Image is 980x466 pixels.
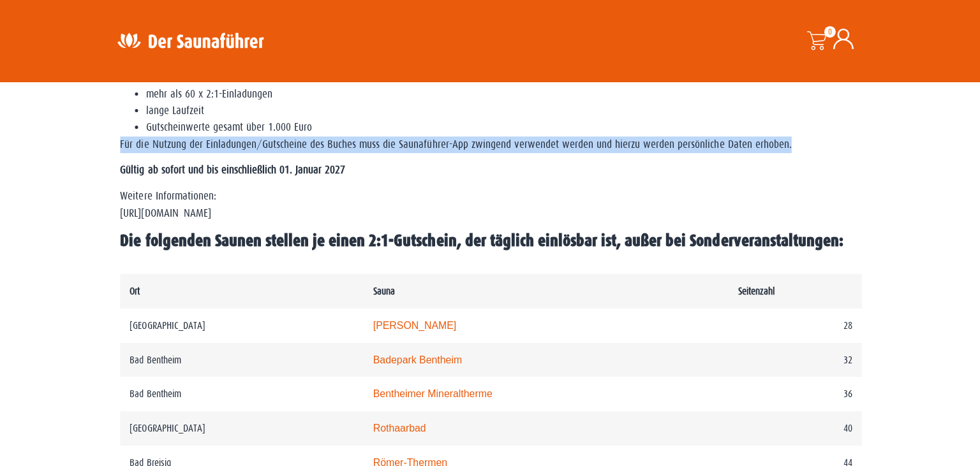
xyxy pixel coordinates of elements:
[372,422,425,433] a: Rothaarbad
[145,86,860,103] li: mehr als 60 x 2:1-Einladungen
[727,308,860,342] td: 28
[737,285,773,296] b: Seitenzahl
[372,285,394,296] b: Sauna
[145,103,860,119] li: lange Laufzeit
[120,376,362,411] td: Bad Bentheim
[372,319,455,330] a: [PERSON_NAME]
[120,342,362,377] td: Bad Bentheim
[372,388,491,398] a: Bentheimer Mineraltherme
[120,164,345,176] strong: Gültig ab sofort und bis einschließlich 01. Januar 2027
[727,376,860,411] td: 36
[120,308,362,342] td: [GEOGRAPHIC_DATA]
[372,354,461,365] a: Badepark Bentheim
[120,136,860,153] p: Für die Nutzung der Einladungen/Gutscheine des Buches muss die Saunaführer-App zwingend verwendet...
[727,411,860,445] td: 40
[120,231,842,249] b: Die folgenden Saunen stellen je einen 2:1-Gutschein, der täglich einlösbar ist, außer bei Sonderv...
[120,188,860,222] p: Weitere Informationen: [URL][DOMAIN_NAME]
[120,411,362,445] td: [GEOGRAPHIC_DATA]
[727,342,860,377] td: 32
[130,285,140,296] b: Ort
[822,26,834,38] span: 0
[145,119,860,136] li: Gutscheinwerte gesamt über 1.000 Euro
